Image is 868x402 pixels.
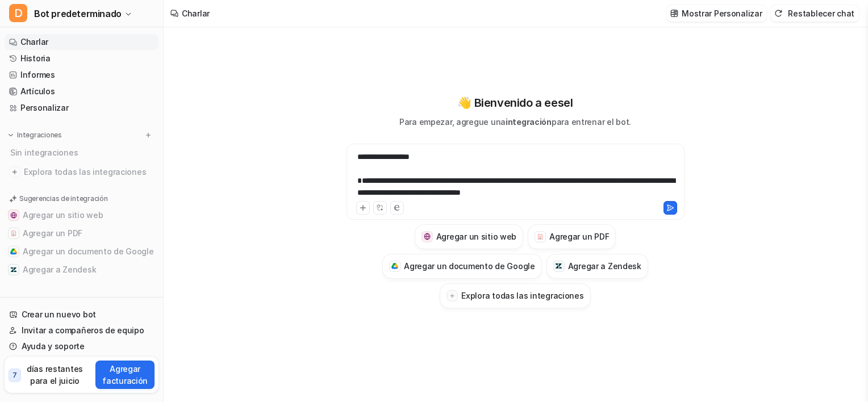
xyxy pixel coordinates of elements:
[20,86,55,97] font: Artículos
[182,9,210,18] font: Charlar
[424,233,431,240] img: Agregar un sitio web
[399,116,631,128] p: Para empezar, agregue una para entrenar el bot.
[23,246,154,257] font: Agregar un documento de Google
[5,206,158,224] button: Agregar un sitio webAgregar un sitio web
[382,254,542,279] button: Agregar un documento de GoogleAgregar un documento de Google
[10,248,17,255] img: Agregar un documento de Google
[391,263,399,270] img: Agregar un documento de Google
[549,231,609,242] h3: Agregar un PDF
[568,260,641,272] h3: Agregar a Zendesk
[404,260,535,272] h3: Agregar un documento de Google
[22,325,144,336] font: Invitar a compañeros de equipo
[20,53,51,64] font: Historia
[546,254,648,279] button: Agregar a ZendeskAgregar a Zendesk
[12,370,17,380] p: 7
[5,67,158,83] a: Informes
[5,224,158,242] button: Agregar un PDFAgregar un PDF
[5,323,158,338] a: Invitar a compañeros de equipo
[682,7,762,19] p: Mostrar Personalizar
[9,4,27,22] span: D
[415,224,523,249] button: Agregar un sitio webAgregar un sitio web
[5,51,158,66] a: Historia
[7,131,15,139] img: expand menu
[555,262,562,270] img: Agregar a Zendesk
[20,69,55,81] font: Informes
[20,102,69,114] font: Personalizar
[528,224,616,249] button: Agregar un PDFAgregar un PDF
[670,9,678,18] img: Personalizar
[788,7,854,19] font: Restablecer chat
[5,34,158,50] a: Charlar
[100,363,150,387] p: Agregar facturación
[95,361,155,389] button: Agregar facturación
[667,5,766,22] button: Mostrar Personalizar
[506,117,552,127] span: integración
[771,5,859,22] button: Restablecer chat
[9,166,20,178] img: Explora todas las integraciones
[5,338,158,354] a: Ayuda y soporte
[5,129,65,141] button: Integraciones
[10,266,17,273] img: Agregar a Zendesk
[22,309,96,320] font: Crear un nuevo bot
[23,264,96,275] font: Agregar a Zendesk
[22,341,85,352] font: Ayuda y soporte
[457,94,573,111] p: 👋 Bienvenido a eesel
[5,83,158,99] a: Artículos
[144,131,152,139] img: menu_add.svg
[5,242,158,261] button: Agregar un documento de GoogleAgregar un documento de Google
[34,6,122,22] span: Bot predeterminado
[23,228,82,239] font: Agregar un PDF
[5,307,158,323] a: Crear un nuevo bot
[24,163,154,181] span: Explora todas las integraciones
[10,212,17,219] img: Agregar un sitio web
[5,164,158,180] a: Explora todas las integraciones
[10,230,17,237] img: Agregar un PDF
[440,283,590,308] button: Explora todas las integraciones
[5,100,158,116] a: Personalizar
[461,290,583,301] h3: Explora todas las integraciones
[5,261,158,279] button: Agregar a ZendeskAgregar a Zendesk
[19,194,108,204] p: Sugerencias de integración
[436,231,516,242] h3: Agregar un sitio web
[17,131,62,140] p: Integraciones
[774,9,782,18] img: restablecimiento
[7,143,158,162] div: Sin integraciones
[23,363,87,387] p: días restantes para el juicio
[20,36,48,48] font: Charlar
[537,233,544,240] img: Agregar un PDF
[23,210,103,221] font: Agregar un sitio web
